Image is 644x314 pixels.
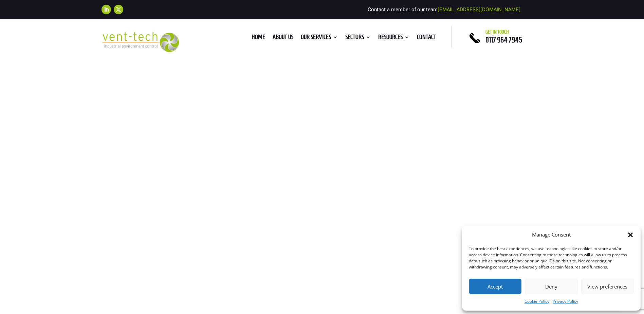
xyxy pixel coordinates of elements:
[532,231,571,239] div: Manage Consent
[485,29,509,35] span: Get in touch
[525,279,577,294] button: Deny
[627,231,634,238] div: Close dialog
[273,35,293,42] a: About us
[345,35,371,42] a: Sectors
[581,279,634,294] button: View preferences
[301,35,338,42] a: Our Services
[114,5,123,14] a: Follow on X
[525,297,549,306] a: Cookie Policy
[378,35,409,42] a: Resources
[438,6,520,13] a: [EMAIL_ADDRESS][DOMAIN_NAME]
[102,32,179,52] img: 2023-09-27T08_35_16.549ZVENT-TECH---Clear-background
[252,35,265,42] a: Home
[102,5,111,14] a: Follow on LinkedIn
[485,36,522,44] a: 0117 964 7945
[417,35,436,42] a: Contact
[368,6,520,13] span: Contact a member of our team
[553,297,578,306] a: Privacy Policy
[469,279,521,294] button: Accept
[469,246,633,270] div: To provide the best experiences, we use technologies like cookies to store and/or access device i...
